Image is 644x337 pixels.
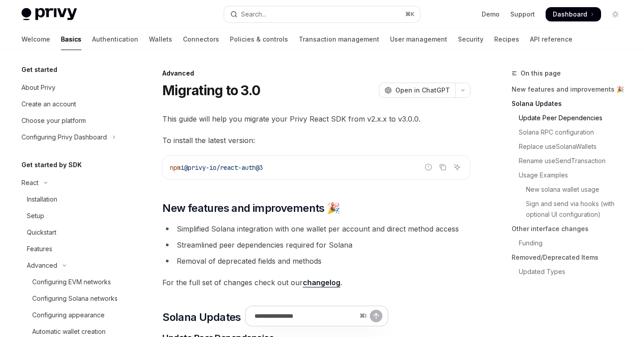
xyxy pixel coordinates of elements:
[32,310,105,320] div: Configuring appearance
[14,96,129,112] a: Create an account
[512,111,630,125] a: Update Peer Dependencies
[21,115,86,126] div: Choose your platform
[61,29,81,50] a: Basics
[162,69,470,78] div: Advanced
[14,307,129,323] a: Configuring appearance
[512,265,630,279] a: Updated Types
[162,255,470,267] li: Removal of deprecated fields and methods
[21,160,82,170] h5: Get started by SDK
[21,64,57,75] h5: Get started
[162,82,260,98] h1: Migrating to 3.0
[21,82,55,93] div: About Privy
[14,113,129,129] a: Choose your platform
[512,222,630,236] a: Other interface changes
[512,97,630,111] a: Solana Updates
[27,260,57,271] div: Advanced
[14,80,129,96] a: About Privy
[14,274,129,290] a: Configuring EVM networks
[512,154,630,168] a: Rename useSendTransaction
[512,236,630,250] a: Funding
[230,29,288,50] a: Policies & controls
[546,7,601,21] a: Dashboard
[241,9,266,20] div: Search...
[521,68,561,79] span: On this page
[299,29,379,50] a: Transaction management
[27,194,57,205] div: Installation
[181,164,184,172] span: i
[21,177,38,188] div: React
[162,239,470,251] li: Streamlined peer dependencies required for Solana
[14,241,129,257] a: Features
[510,10,535,19] a: Support
[390,29,447,50] a: User management
[303,278,340,287] a: changelog
[437,161,449,173] button: Copy the contents from the code block
[458,29,483,50] a: Security
[14,129,129,145] button: Toggle Configuring Privy Dashboard section
[162,134,470,147] span: To install the latest version:
[162,113,470,125] span: This guide will help you migrate your Privy React SDK from v2.x.x to v3.0.0.
[32,293,118,304] div: Configuring Solana networks
[512,125,630,139] a: Solana RPC configuration
[14,191,129,207] a: Installation
[32,277,111,287] div: Configuring EVM networks
[512,139,630,154] a: Replace useSolanaWallets
[21,132,107,143] div: Configuring Privy Dashboard
[254,306,356,326] input: Ask a question...
[21,99,76,110] div: Create an account
[170,164,181,172] span: npm
[405,11,415,18] span: ⌘ K
[27,244,52,254] div: Features
[451,161,463,173] button: Ask AI
[14,208,129,224] a: Setup
[27,227,56,238] div: Quickstart
[14,175,129,191] button: Toggle React section
[149,29,172,50] a: Wallets
[423,161,434,173] button: Report incorrect code
[224,6,419,22] button: Open search
[553,10,587,19] span: Dashboard
[27,211,44,221] div: Setup
[379,83,455,98] button: Open in ChatGPT
[92,29,138,50] a: Authentication
[183,29,219,50] a: Connectors
[21,29,50,50] a: Welcome
[162,201,340,215] span: New features and improvements 🎉
[608,7,623,21] button: Toggle dark mode
[162,276,470,289] span: For the full set of changes check out our .
[494,29,519,50] a: Recipes
[162,223,470,235] li: Simplified Solana integration with one wallet per account and direct method access
[482,10,500,19] a: Demo
[530,29,572,50] a: API reference
[14,291,129,307] a: Configuring Solana networks
[512,197,630,222] a: Sign and send via hooks (with optional UI configuration)
[32,326,106,337] div: Automatic wallet creation
[184,164,263,172] span: @privy-io/react-auth@3
[512,182,630,197] a: New solana wallet usage
[512,250,630,265] a: Removed/Deprecated Items
[512,82,630,97] a: New features and improvements 🎉
[370,310,382,322] button: Send message
[14,224,129,240] a: Quickstart
[395,86,450,95] span: Open in ChatGPT
[14,257,129,274] button: Toggle Advanced section
[512,168,630,182] a: Usage Examples
[21,8,77,21] img: light logo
